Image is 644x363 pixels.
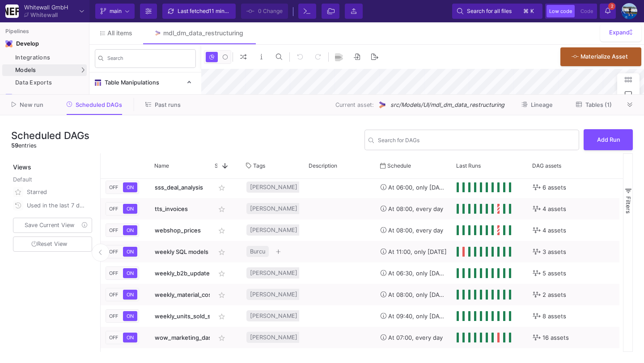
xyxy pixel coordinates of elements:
[125,206,136,212] span: ON
[530,6,534,17] span: k
[125,270,136,276] span: ON
[27,186,87,199] div: Starred
[15,79,85,86] div: Data Exports
[123,182,137,192] button: ON
[2,77,87,89] a: Data Exports
[107,313,120,319] span: OFF
[155,312,219,320] span: weekly_units_sold_scm
[216,225,227,236] mat-icon: star_border
[162,4,236,19] button: Last fetched11 minutes ago
[250,177,297,198] span: [PERSON_NAME]
[584,129,633,150] button: Add Run
[27,199,87,212] div: Used in the last 7 days
[542,198,566,219] span: 4 assets
[209,8,246,14] span: 11 minutes ago
[20,101,43,108] span: New run
[123,247,137,257] button: ON
[2,52,87,63] a: Integrations
[542,327,569,348] span: 16 assets
[107,270,120,276] span: OFF
[377,100,387,110] img: UI Model
[216,182,227,193] mat-icon: star_border
[2,90,87,105] a: Navigation iconLineage
[123,333,137,342] button: ON
[13,218,92,233] button: Save Current View
[250,219,297,241] span: [PERSON_NAME]
[381,220,447,241] div: At 08:00, every day
[621,3,637,19] img: AEdFTp4_RXFoBzJxSaYPMZp7Iyigz82078j9C0hFtL5t=s96-c
[5,4,19,18] img: YZ4Yr8zUCx6JYM5gIgaTIQYeTXdcwQjnYC8iZtTV.png
[542,263,566,284] span: 5 assets
[585,101,612,108] span: Tables (1)
[381,241,447,262] div: At 11:00, only [DATE]
[542,220,566,241] span: 4 assets
[155,184,203,191] span: sss_deal_analysis
[123,290,137,300] button: ON
[155,291,217,298] span: weekly_material_costs
[532,162,561,169] span: DAG assets
[5,94,13,101] img: Navigation icon
[107,225,120,235] button: OFF
[600,4,616,19] button: 2
[125,334,136,341] span: ON
[123,311,137,321] button: ON
[625,196,632,214] span: Filters
[309,162,337,169] span: Description
[107,182,120,192] button: OFF
[378,138,575,145] input: Search...
[542,306,566,327] span: 8 assets
[511,98,563,112] button: Lineage
[107,184,120,190] span: OFF
[16,94,74,101] div: Lineage
[155,270,210,277] span: weekly_b2b_update
[381,284,447,305] div: At 08:00, only [DATE]
[216,204,227,215] mat-icon: star_border
[16,40,30,47] div: Develop
[542,177,566,198] span: 6 assets
[390,101,504,109] span: src/Models/UI/mdl_dm_data_restructuring
[13,175,94,186] div: Default
[381,263,447,284] div: At 06:30, only [DATE]
[125,227,136,233] span: ON
[76,101,122,108] span: Scheduled DAGs
[123,204,137,214] button: ON
[155,334,231,341] span: wow_marketing_dashboard
[24,4,68,10] div: Whitewall GmbH
[11,141,89,150] div: entries
[531,101,553,108] span: Lineage
[123,225,137,235] button: ON
[11,130,89,141] h3: Scheduled DAGs
[89,72,201,93] mat-expansion-panel-header: Table Manipulations
[107,333,120,342] button: OFF
[154,30,161,37] img: Tab icon
[216,333,227,343] mat-icon: star_border
[107,311,120,321] button: OFF
[163,30,243,37] div: mdl_dm_data_restructuring
[216,290,227,300] mat-icon: star_border
[30,12,58,18] div: Whitewall
[560,47,641,66] button: Materialize Asset
[107,227,120,233] span: OFF
[107,204,120,214] button: OFF
[549,8,572,14] span: Low code
[523,6,529,17] span: ⌘
[25,222,74,228] span: Save Current View
[110,4,122,18] span: main
[125,249,136,255] span: ON
[250,284,297,305] span: [PERSON_NAME]
[107,206,120,212] span: OFF
[250,198,297,219] span: [PERSON_NAME]
[13,236,92,252] button: Reset View
[578,5,596,17] button: Code
[456,162,481,169] span: Last Runs
[11,199,94,212] button: Used in the last 7 days
[381,306,447,327] div: At 09:40, only [DATE]
[155,227,201,234] span: webshop_prices
[381,198,447,219] div: At 08:00, every day
[125,313,136,319] span: ON
[253,162,265,169] span: Tags
[387,162,411,169] span: Schedule
[467,4,512,18] span: Search for all files
[101,79,159,86] span: Table Manipulations
[107,291,120,298] span: OFF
